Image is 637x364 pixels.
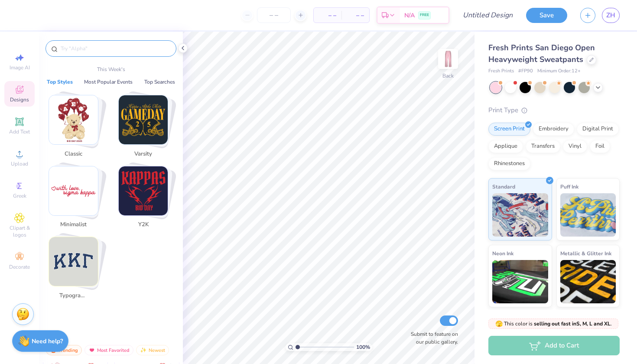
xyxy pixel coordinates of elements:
[9,128,30,135] span: Add Text
[492,193,548,237] img: Standard
[495,320,503,328] span: 🫣
[420,12,429,18] span: FREE
[533,123,574,136] div: Embroidery
[4,224,35,238] span: Clipart & logos
[518,68,533,75] span: # FP90
[606,10,615,20] span: ZH
[43,166,109,233] button: Stack Card Button Minimalist
[560,249,611,258] span: Metallic & Glitter Ink
[526,140,560,153] div: Transfers
[488,157,530,170] div: Rhinestones
[456,6,520,24] input: Untitled Design
[129,150,157,159] span: Varsity
[488,140,523,153] div: Applique
[88,347,95,353] img: most_fav.gif
[488,68,514,75] span: Fresh Prints
[560,193,616,237] img: Puff Ink
[140,347,147,353] img: Newest.gif
[319,11,336,20] span: – –
[142,78,178,86] button: Top Searches
[492,260,548,303] img: Neon Ink
[60,44,171,53] input: Try "Alpha"
[356,343,370,351] span: 100 %
[119,166,168,215] img: Y2K
[560,260,616,303] img: Metallic & Glitter Ink
[9,263,30,270] span: Decorate
[49,95,98,144] img: Classic
[44,78,75,86] button: Top Styles
[563,140,587,153] div: Vinyl
[347,11,364,20] span: – –
[602,8,620,23] a: ZH
[577,123,619,136] div: Digital Print
[59,150,88,159] span: Classic
[534,320,611,327] strong: selling out fast in S, M, L and XL
[113,166,179,233] button: Stack Card Button Y2K
[43,95,109,162] button: Stack Card Button Classic
[81,78,135,86] button: Most Popular Events
[495,320,612,328] span: This color is .
[526,8,567,23] button: Save
[49,166,98,215] img: Minimalist
[442,72,454,80] div: Back
[537,68,581,75] span: Minimum Order: 12 +
[113,95,179,162] button: Stack Card Button Varsity
[439,50,457,68] img: Back
[32,337,63,345] strong: Need help?
[406,330,458,346] label: Submit to feature on our public gallery.
[590,140,610,153] div: Foil
[13,192,26,199] span: Greek
[11,160,28,167] span: Upload
[10,64,30,71] span: Image AI
[84,345,133,355] div: Most Favorited
[119,95,168,144] img: Varsity
[43,237,109,303] button: Stack Card Button Typography
[560,182,578,191] span: Puff Ink
[488,123,530,136] div: Screen Print
[136,345,169,355] div: Newest
[129,221,157,229] span: Y2K
[492,249,513,258] span: Neon Ink
[10,96,29,103] span: Designs
[257,7,291,23] input: – –
[488,42,595,65] span: Fresh Prints San Diego Open Heavyweight Sweatpants
[404,11,415,20] span: N/A
[59,221,88,229] span: Minimalist
[49,237,98,286] img: Typography
[492,182,515,191] span: Standard
[488,105,620,115] div: Print Type
[59,292,88,300] span: Typography
[97,65,125,73] p: This Week's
